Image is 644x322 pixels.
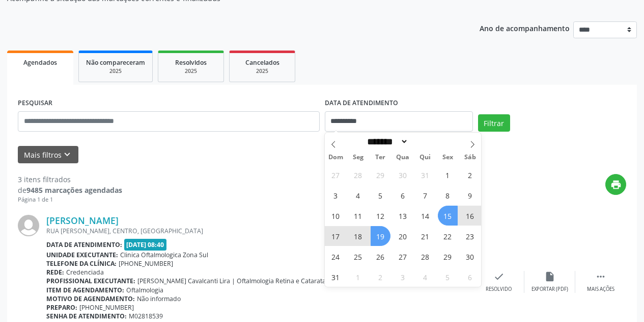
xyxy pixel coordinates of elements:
span: M02818539 [129,312,163,320]
label: DATA DE ATENDIMENTO [325,95,398,111]
span: Agosto 7, 2025 [415,185,435,205]
i: keyboard_arrow_down [62,149,73,160]
span: Setembro 5, 2025 [438,267,458,287]
button: print [605,174,626,195]
span: Agosto 31, 2025 [326,267,346,287]
span: Resolvidos [175,58,207,67]
span: Agosto 1, 2025 [438,165,458,185]
span: Agosto 22, 2025 [438,226,458,246]
button: Filtrar [478,114,510,132]
span: Agosto 27, 2025 [393,246,413,266]
b: Data de atendimento: [46,240,122,249]
div: Página 1 de 1 [18,195,122,204]
button: Mais filtroskeyboard_arrow_down [18,146,78,164]
b: Preparo: [46,303,77,312]
span: Agosto 30, 2025 [460,246,480,266]
span: Agosto 17, 2025 [326,226,346,246]
select: Month [364,136,409,147]
span: Credenciada [66,268,104,277]
i: check [493,271,505,282]
i: insert_drive_file [544,271,555,282]
span: Oftalmologia [126,286,163,294]
span: [DATE] 08:40 [124,239,167,251]
span: Julho 29, 2025 [371,165,390,185]
span: Sex [436,154,459,161]
span: Agosto 25, 2025 [348,246,368,266]
span: Agosto 16, 2025 [460,206,480,226]
span: Setembro 2, 2025 [371,267,390,287]
div: 2025 [86,67,145,75]
img: img [18,215,39,236]
span: Agosto 14, 2025 [415,206,435,226]
b: Telefone da clínica: [46,259,117,268]
span: Não compareceram [86,58,145,67]
div: RUA [PERSON_NAME], CENTRO, [GEOGRAPHIC_DATA] [46,227,473,235]
span: [PHONE_NUMBER] [119,259,173,268]
span: Agosto 13, 2025 [393,206,413,226]
label: PESQUISAR [18,95,52,111]
span: Agosto 9, 2025 [460,185,480,205]
span: Agosto 3, 2025 [326,185,346,205]
span: Agosto 2, 2025 [460,165,480,185]
span: Agosto 18, 2025 [348,226,368,246]
span: Agosto 5, 2025 [371,185,390,205]
div: 2025 [165,67,216,75]
b: Rede: [46,268,64,277]
span: Cancelados [245,58,279,67]
div: Mais ações [587,286,614,293]
span: Agosto 21, 2025 [415,226,435,246]
span: Julho 31, 2025 [415,165,435,185]
div: 3 itens filtrados [18,174,122,185]
input: Year [408,136,442,147]
span: Setembro 1, 2025 [348,267,368,287]
a: [PERSON_NAME] [46,215,119,226]
span: Sáb [459,154,481,161]
span: Agosto 28, 2025 [415,246,435,266]
span: Qui [414,154,436,161]
b: Profissional executante: [46,277,135,285]
span: Agosto 15, 2025 [438,206,458,226]
span: Agosto 20, 2025 [393,226,413,246]
span: Seg [347,154,369,161]
b: Unidade executante: [46,251,118,259]
span: Não informado [137,294,181,303]
b: Motivo de agendamento: [46,294,135,303]
div: Exportar (PDF) [531,286,568,293]
strong: 9485 marcações agendadas [26,185,122,195]
span: Agosto 11, 2025 [348,206,368,226]
b: Item de agendamento: [46,286,124,294]
span: Setembro 4, 2025 [415,267,435,287]
span: Agosto 23, 2025 [460,226,480,246]
span: Clinica Oftalmologica Zona Sul [120,251,208,259]
div: de [18,185,122,195]
span: Agosto 8, 2025 [438,185,458,205]
span: Qua [391,154,414,161]
span: [PHONE_NUMBER] [79,303,134,312]
span: Agosto 29, 2025 [438,246,458,266]
span: Agendados [23,58,57,67]
span: Agosto 24, 2025 [326,246,346,266]
div: Resolvido [486,286,512,293]
p: Ano de acompanhamento [480,21,570,34]
span: Agosto 19, 2025 [371,226,390,246]
span: Setembro 6, 2025 [460,267,480,287]
div: 2025 [237,67,288,75]
span: Dom [325,154,347,161]
i: print [610,179,622,190]
span: Agosto 10, 2025 [326,206,346,226]
b: Senha de atendimento: [46,312,127,320]
span: Ter [369,154,391,161]
span: Agosto 26, 2025 [371,246,390,266]
span: [PERSON_NAME] Cavalcanti Lira | Oftalmologia Retina e Catarata [137,277,326,285]
span: Agosto 4, 2025 [348,185,368,205]
i:  [595,271,606,282]
span: Julho 30, 2025 [393,165,413,185]
span: Agosto 6, 2025 [393,185,413,205]
span: Julho 28, 2025 [348,165,368,185]
span: Agosto 12, 2025 [371,206,390,226]
span: Setembro 3, 2025 [393,267,413,287]
span: Julho 27, 2025 [326,165,346,185]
